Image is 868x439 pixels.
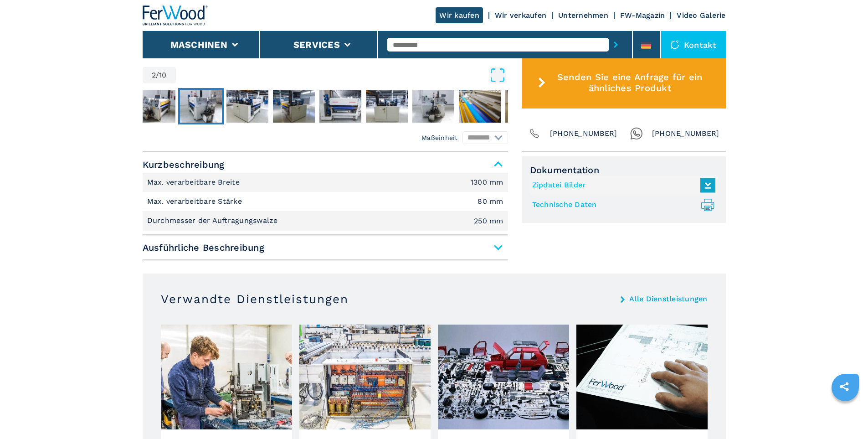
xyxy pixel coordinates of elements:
[630,127,643,140] img: Whatsapp
[558,11,608,20] a: Unternehmen
[271,88,317,124] button: Go to Slide 4
[677,11,725,20] a: Video Galerie
[226,90,268,123] img: bf6e486159a6db27f4145cc68d5f0704
[366,90,408,123] img: f44db6842e1be289c40b181a7705a9a7
[670,40,679,49] img: Kontakt
[178,67,506,83] button: Open Fullscreen
[829,398,861,432] iframe: Chat
[532,178,711,193] a: Zipdatei Bilder
[318,88,363,124] button: Go to Slide 5
[528,127,541,140] img: Phone
[156,72,159,79] span: /
[147,216,280,226] p: Durchmesser der Auftragungswalze
[132,88,497,124] nav: Thumbnail Navigation
[147,177,242,187] p: Max. verarbeitbare Breite
[609,34,623,55] button: submit-button
[170,39,227,50] button: Maschinen
[299,325,431,429] img: image
[152,72,156,79] span: 2
[457,88,503,124] button: Go to Slide 8
[178,88,224,124] button: Go to Slide 2
[364,88,410,124] button: Go to Slide 6
[436,7,483,23] a: Wir kaufen
[132,88,177,124] button: Go to Slide 1
[620,11,665,20] a: FW-Magazin
[180,90,222,123] img: 966bc6a23de632e59cd7b6acc9e66b38
[532,197,711,212] a: Technische Daten
[319,90,361,123] img: 312c0229a644b4cab8720431155fe14d
[661,31,726,58] div: Kontakt
[143,156,508,173] span: Kurzbeschreibung
[530,165,718,176] span: Dokumentation
[495,11,546,20] a: Wir verkaufen
[629,295,707,303] a: Alle Dienstleistungen
[522,57,726,108] button: Senden Sie eine Anfrage für ein ähnliches Produkt
[412,90,454,123] img: 6a19cf52175c82c373f5469d97ae4b17
[159,72,167,79] span: 10
[478,198,503,205] em: 80 mm
[503,88,549,124] button: Go to Slide 9
[474,217,503,225] em: 250 mm
[161,292,349,306] h3: Verwandte Dienstleistungen
[459,90,501,123] img: 5fdc925b19cc2c02e5b810c580ee05c0
[505,90,547,123] img: f7b5f97d571a3731ce6113d0c84b0b2f
[143,173,508,231] div: Kurzbeschreibung
[576,325,708,429] img: image
[411,88,456,124] button: Go to Slide 7
[273,90,315,123] img: d6258a03a6e81ca96d82dd151c7191d8
[225,88,270,124] button: Go to Slide 3
[549,72,710,93] span: Senden Sie eine Anfrage für ein ähnliches Produkt
[652,127,719,140] span: [PHONE_NUMBER]
[471,179,503,186] em: 1300 mm
[143,5,208,26] img: Ferwood
[833,375,856,398] a: sharethis
[134,90,175,123] img: 9c9773a0e6e161625e5f387a875c9ed8
[293,39,340,50] button: Services
[147,196,245,207] p: Max. verarbeitbare Stärke
[161,325,292,429] img: image
[438,325,569,429] img: image
[421,133,458,142] em: Maßeinheit
[550,127,617,140] span: [PHONE_NUMBER]
[143,239,508,256] span: Ausführliche Beschreibung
